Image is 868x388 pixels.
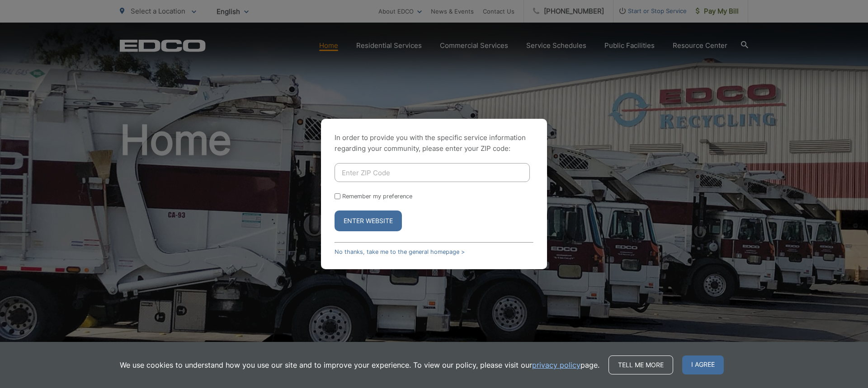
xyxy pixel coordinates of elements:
label: Remember my preference [342,193,412,200]
a: No thanks, take me to the general homepage > [335,248,465,255]
a: Tell me more [609,355,673,374]
p: In order to provide you with the specific service information regarding your community, please en... [335,132,533,154]
p: We use cookies to understand how you use our site and to improve your experience. To view our pol... [120,360,599,370]
span: I agree [682,355,724,374]
input: Enter ZIP Code [335,163,530,182]
a: privacy policy [532,360,580,370]
button: Enter Website [335,210,402,231]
